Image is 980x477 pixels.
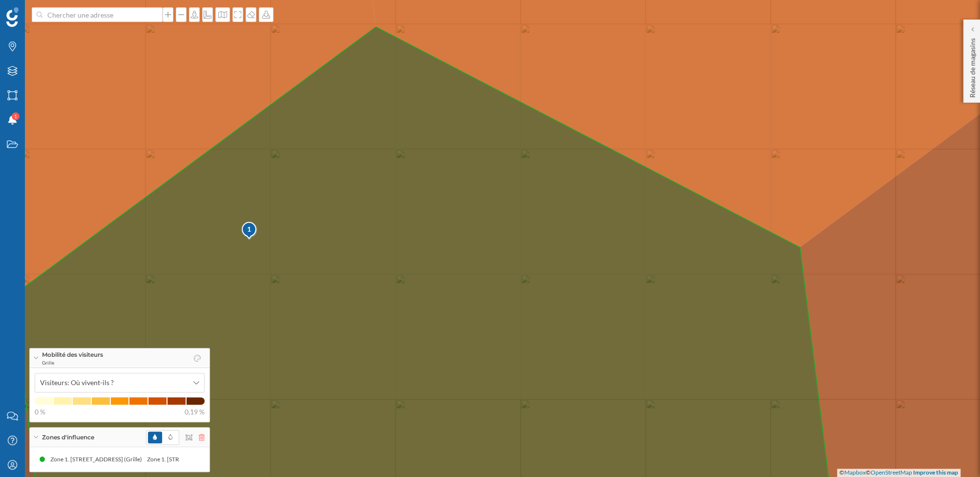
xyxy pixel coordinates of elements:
span: Mobilité des visiteurs [42,350,103,359]
img: pois-map-marker.svg [241,221,258,240]
span: Visiteurs: Où vivent-ils ? [40,378,114,388]
span: Zones d'influence [42,433,94,442]
a: Mapbox [844,469,866,476]
a: OpenStreetMap [871,469,912,476]
span: Grille [42,359,103,366]
div: Zone 1. [STREET_ADDRESS] (Grille) [144,455,240,464]
img: Logo Geoblink [6,7,19,27]
span: Support [21,7,56,16]
div: 1 [241,224,257,234]
span: 1 [14,111,17,121]
a: Improve this map [913,469,958,476]
p: Réseau de magasins [967,34,977,98]
span: 0 % [35,407,45,417]
div: 1 [241,221,256,239]
div: © © [837,469,960,477]
span: 0,19 % [185,407,205,417]
div: Zone 1. [STREET_ADDRESS] (Grille) [47,455,144,464]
